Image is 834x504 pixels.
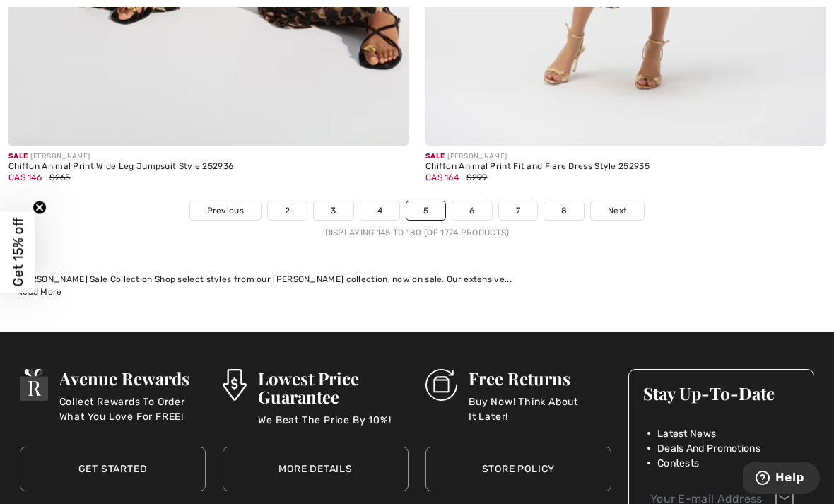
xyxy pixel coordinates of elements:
[544,201,584,220] a: 8
[17,273,817,286] div: [PERSON_NAME] Sale Collection Shop select styles from our [PERSON_NAME] collection, now on sale. ...
[59,394,206,423] p: Collect Rewards To Order What You Love For FREE!
[17,287,62,297] span: Read More
[207,204,244,217] span: Previous
[406,201,445,220] a: 5
[223,447,409,491] a: More Details
[314,201,353,220] a: 3
[657,441,760,456] span: Deals And Promotions
[223,369,247,401] img: Lowest Price Guarantee
[33,200,47,214] button: Close teaser
[258,413,409,441] p: We Beat The Price By 10%!
[743,462,820,497] iframe: Opens a widget where you can find more information
[190,201,261,220] a: Previous
[8,152,28,160] span: Sale
[360,201,399,220] a: 4
[425,152,445,160] span: Sale
[469,394,611,423] p: Buy Now! Think About It Later!
[20,447,206,491] a: Get Started
[59,369,206,387] h3: Avenue Rewards
[499,201,537,220] a: 7
[268,201,307,220] a: 2
[425,172,459,182] span: CA$ 164
[8,162,409,172] div: Chiffon Animal Print Wide Leg Jumpsuit Style 252936
[643,384,799,402] h3: Stay Up-To-Date
[425,369,457,401] img: Free Returns
[591,201,644,220] a: Next
[608,204,627,217] span: Next
[20,369,48,401] img: Avenue Rewards
[469,369,611,387] h3: Free Returns
[425,162,826,172] div: Chiffon Animal Print Fit and Flare Dress Style 252935
[425,151,826,162] div: [PERSON_NAME]
[8,172,42,182] span: CA$ 146
[452,201,491,220] a: 6
[258,369,409,406] h3: Lowest Price Guarantee
[10,218,26,287] span: Get 15% off
[657,456,699,471] span: Contests
[425,447,611,491] a: Store Policy
[49,172,70,182] span: $265
[8,151,409,162] div: [PERSON_NAME]
[657,426,716,441] span: Latest News
[466,172,487,182] span: $299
